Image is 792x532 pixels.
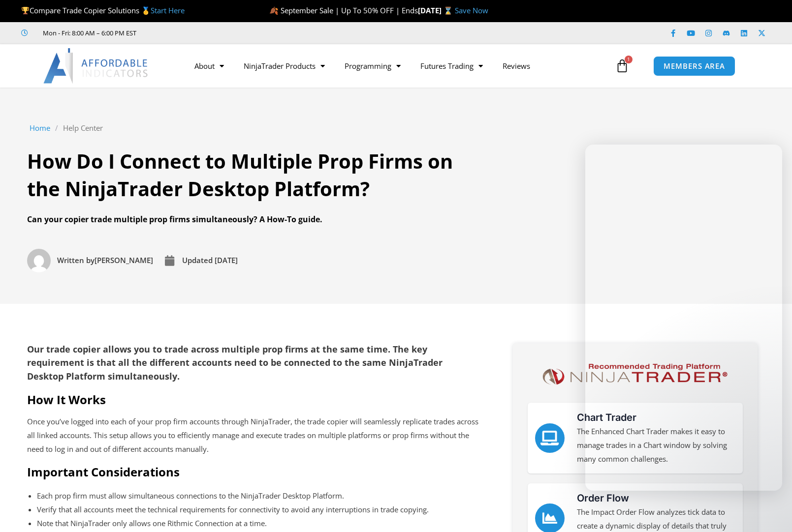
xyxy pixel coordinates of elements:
[418,5,455,15] strong: [DATE] ⌛
[27,249,51,272] img: Picture of Joel Wyse
[55,121,58,135] span: /
[493,55,540,77] a: Reviews
[151,5,185,15] a: Start Here
[57,255,95,265] span: Written by
[40,27,136,39] span: Mon - Fri: 8:00 AM – 6:00 PM EST
[455,5,488,15] a: Save Now
[538,360,731,388] img: NinjaTrader Logo | Affordable Indicators – NinjaTrader
[55,254,153,267] span: [PERSON_NAME]
[585,145,782,491] iframe: Intercom live chat
[27,392,478,407] h2: How It Works
[21,5,185,15] span: Compare Trade Copier Solutions 🥇
[577,492,629,504] a: Order Flow
[27,464,478,479] h2: Important Considerations
[759,499,782,522] iframe: Intercom live chat
[27,415,478,456] p: Once you’ve logged into each of your prop firm accounts through NinjaTrader, the trade copier wil...
[664,62,725,70] span: MEMBERS AREA
[653,56,735,76] a: MEMBERS AREA
[185,55,234,77] a: About
[577,425,735,466] p: The Enhanced Chart Trader makes it easy to manage trades in a Chart window by solving many common...
[577,412,636,423] a: Chart Trader
[535,423,565,453] a: Chart Trader
[335,55,411,77] a: Programming
[625,56,633,63] span: 1
[27,343,443,383] strong: Our trade copier allows you to trade across multiple prop firms at the same time. The key require...
[37,503,469,517] li: Verify that all accounts meet the technical requirements for connectivity to avoid any interrupti...
[411,55,493,77] a: Futures Trading
[30,121,50,135] a: Home
[215,255,238,265] time: [DATE]
[63,121,103,135] a: Help Center
[150,28,298,38] iframe: Customer reviews powered by Trustpilot
[37,517,469,531] li: Note that NinjaTrader only allows one Rithmic Connection at a time.
[27,212,480,227] div: Can your copier trade multiple prop firms simultaneously? A How-To guide.
[43,48,149,84] img: LogoAI | Affordable Indicators – NinjaTrader
[37,489,469,503] li: Each prop firm must allow simultaneous connections to the NinjaTrader Desktop Platform.
[234,55,335,77] a: NinjaTrader Products
[185,55,613,77] nav: Menu
[182,255,213,265] span: Updated
[22,7,29,14] img: 🏆
[27,148,480,203] h1: How Do I Connect to Multiple Prop Firms on the NinjaTrader Desktop Platform?
[601,52,644,80] a: 1
[269,5,418,15] span: 🍂 September Sale | Up To 50% OFF | Ends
